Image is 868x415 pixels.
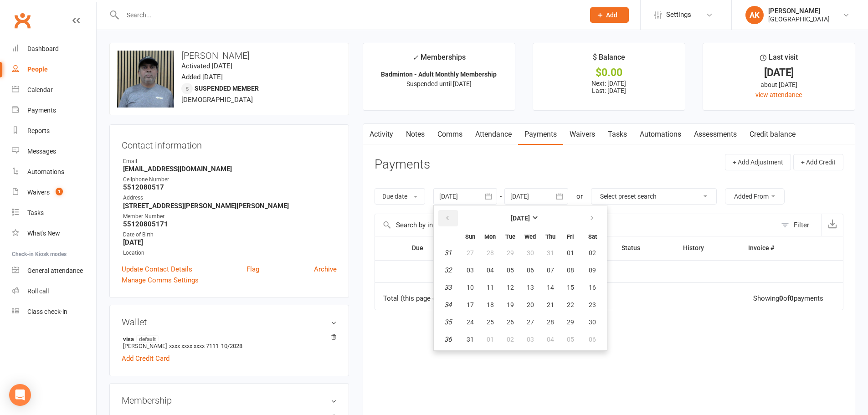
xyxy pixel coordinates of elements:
[404,236,452,260] th: Due
[527,284,534,291] span: 13
[12,261,96,281] a: General attendance kiosk mode
[123,202,337,210] strong: [STREET_ADDRESS][PERSON_NAME][PERSON_NAME]
[768,7,830,15] div: [PERSON_NAME]
[590,7,629,23] button: Add
[487,336,494,343] span: 01
[507,336,514,343] span: 02
[9,384,31,406] div: Open Intercom Messenger
[467,249,474,256] span: 27
[123,165,337,173] strong: [EMAIL_ADDRESS][DOMAIN_NAME]
[123,175,337,184] div: Cellphone Number
[444,335,452,343] em: 36
[123,220,337,228] strong: 55120805171
[541,331,560,348] button: 04
[461,331,480,348] button: 31
[501,314,520,330] button: 26
[12,80,96,100] a: Calendar
[247,264,259,275] a: Flag
[481,245,500,261] button: 28
[444,301,452,309] em: 34
[779,294,783,302] strong: 0
[27,308,67,315] div: Class check-in
[581,262,604,278] button: 09
[675,236,740,260] th: History
[745,6,764,24] div: AK
[27,107,56,114] div: Payments
[521,314,540,330] button: 27
[743,124,802,145] a: Credit balance
[12,302,96,322] a: Class kiosk mode
[507,249,514,256] span: 29
[507,301,514,308] span: 19
[589,318,596,326] span: 30
[136,335,159,343] span: default
[563,124,601,145] a: Waivers
[541,80,677,94] p: Next: [DATE] Last: [DATE]
[27,127,50,134] div: Reports
[27,148,56,155] div: Messages
[123,157,337,166] div: Email
[501,279,520,296] button: 12
[120,9,578,21] input: Search...
[581,245,604,261] button: 02
[524,233,536,240] small: Wednesday
[753,295,823,302] div: Showing of payments
[123,231,337,239] div: Date of Birth
[581,314,604,330] button: 30
[561,245,580,261] button: 01
[221,343,242,349] span: 10/2028
[581,279,604,296] button: 16
[541,297,560,313] button: 21
[27,287,49,295] div: Roll call
[123,212,337,221] div: Member Number
[400,124,431,145] a: Notes
[688,124,743,145] a: Assessments
[56,188,63,195] span: 1
[581,297,604,313] button: 23
[12,281,96,302] a: Roll call
[567,318,574,326] span: 29
[406,80,472,87] span: Suspended until [DATE]
[412,51,466,68] div: Memberships
[12,39,96,59] a: Dashboard
[527,318,534,326] span: 27
[633,124,688,145] a: Automations
[481,297,500,313] button: 18
[12,182,96,203] a: Waivers 1
[123,249,337,257] div: Location
[547,318,554,326] span: 28
[412,53,418,62] i: ✓
[481,262,500,278] button: 04
[314,264,337,275] a: Archive
[606,11,617,19] span: Add
[467,284,474,291] span: 10
[593,51,625,68] div: $ Balance
[467,301,474,308] span: 17
[383,295,492,302] div: Total (this page only): of
[521,297,540,313] button: 20
[501,297,520,313] button: 19
[181,73,223,81] time: Added [DATE]
[545,233,555,240] small: Thursday
[501,245,520,261] button: 29
[431,124,469,145] a: Comms
[444,266,452,274] em: 32
[541,314,560,330] button: 28
[521,262,540,278] button: 06
[794,220,809,231] div: Filter
[507,266,514,274] span: 05
[11,9,34,32] a: Clubworx
[27,45,59,52] div: Dashboard
[711,80,847,90] div: about [DATE]
[12,141,96,162] a: Messages
[613,236,675,260] th: Status
[487,301,494,308] span: 18
[547,249,554,256] span: 31
[12,223,96,244] a: What's New
[547,266,554,274] span: 07
[27,189,50,196] div: Waivers
[122,264,192,275] a: Update Contact Details
[541,68,677,77] div: $0.00
[123,194,337,202] div: Address
[501,262,520,278] button: 05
